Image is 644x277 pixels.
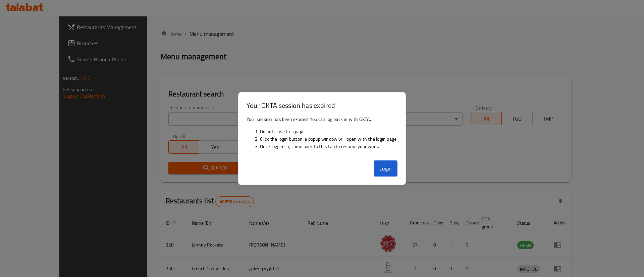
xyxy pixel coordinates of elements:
button: Login [374,160,398,177]
li: Once logged in, come back to this tab to resume your work. [260,143,398,150]
div: Your session has been expired. You can log back in with OKTA. [238,113,406,158]
li: Do not close this page. [260,128,398,135]
li: Click the login button, a popup window will open with the login page. [260,135,398,143]
h3: Your OKTA session has expired [247,100,398,110]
